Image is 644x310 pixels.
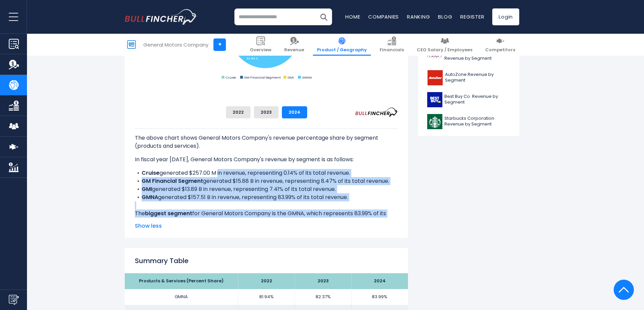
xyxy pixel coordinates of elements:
[423,112,514,131] a: Starbucks Corporation Revenue by Segment
[302,75,312,80] text: GMNA
[376,34,408,56] a: Financials
[423,68,514,87] a: AutoZone Revenue by Segment
[247,57,258,60] tspan: 83.99 %
[280,34,308,56] a: Revenue
[444,94,510,105] span: Best Buy Co. Revenue by Segment
[351,273,408,289] th: 2024
[142,185,152,193] b: GMI
[288,75,294,80] text: GMI
[423,90,514,109] a: Best Buy Co. Revenue by Segment
[246,34,275,56] a: Overview
[254,106,279,118] button: 2023
[125,9,197,25] a: Go to homepage
[407,13,430,20] a: Ranking
[125,273,238,289] th: Products & Services (Percent Share)
[345,13,360,20] a: Home
[226,106,251,118] button: 2022
[417,47,472,53] span: CEO Salary / Employees
[427,70,443,85] img: AZO logo
[135,193,398,201] li: generated $157.51 B in revenue, representing 83.99% of its total revenue.
[213,38,226,51] a: +
[427,92,442,107] img: BBY logo
[284,47,304,53] span: Revenue
[282,106,307,118] button: 2024
[135,134,398,150] p: The above chart shows General Motors Company's revenue percentage share by segment (products and ...
[135,222,398,230] span: Show less
[460,13,484,20] a: Register
[295,289,351,305] td: 82.37%
[142,177,203,185] b: GM Financial Segment
[125,289,238,305] td: GMNA
[142,193,158,201] b: GMNA
[238,273,295,289] th: 2022
[368,13,399,20] a: Companies
[226,75,236,80] text: Cruise
[135,129,398,242] div: The for General Motors Company is the GMNA, which represents 83.99% of its total revenue. The for...
[413,34,476,56] a: CEO Salary / Employees
[315,8,332,25] button: Search
[135,177,398,185] li: generated $15.88 B in revenue, representing 8.47% of its total revenue.
[135,185,398,193] li: generated $13.89 B in revenue, representing 7.41% of its total revenue.
[143,41,208,49] div: General Motors Company
[380,47,404,53] span: Financials
[444,50,510,61] span: Hyatt Hotels Corporation Revenue by Segment
[481,34,519,56] a: Competitors
[485,47,515,53] span: Competitors
[427,48,442,63] img: H logo
[125,9,197,25] img: bullfincher logo
[427,114,442,129] img: SBUX logo
[142,169,159,177] b: Cruise
[445,72,510,83] span: AutoZone Revenue by Segment
[125,38,138,51] img: GM logo
[244,75,281,80] text: GM Financial Segment
[351,289,408,305] td: 83.99%
[135,169,398,177] li: generated $257.00 M in revenue, representing 0.14% of its total revenue.
[444,116,510,127] span: Starbucks Corporation Revenue by Segment
[145,209,192,217] b: biggest segment
[438,13,452,20] a: Blog
[492,8,519,25] a: Login
[250,47,271,53] span: Overview
[135,156,398,164] p: In fiscal year [DATE], General Motors Company's revenue by segment is as follows:
[423,47,514,65] a: Hyatt Hotels Corporation Revenue by Segment
[313,34,371,56] a: Product / Geography
[238,289,295,305] td: 81.94%
[135,256,398,266] h2: Summary Table
[317,47,367,53] span: Product / Geography
[295,273,351,289] th: 2023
